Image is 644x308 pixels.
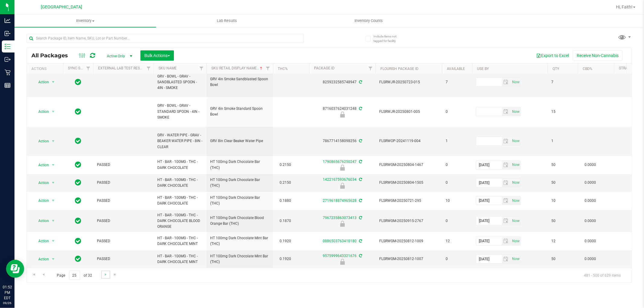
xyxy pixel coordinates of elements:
span: select [502,217,511,225]
span: FLSRWJR-20250801-005 [379,109,438,115]
span: FLSRWOP-20241119-004 [379,138,438,144]
span: In Sync [75,78,82,86]
span: FLSRWGM-20250812-1009 [379,238,438,244]
span: select [502,107,511,116]
button: Bulk Actions [140,50,174,61]
span: 0.1920 [277,237,294,246]
span: select [50,179,57,187]
span: 0.2150 [277,160,294,169]
span: select [50,217,57,225]
inline-svg: Analytics [5,17,11,24]
span: HT - BAR - 100MG - THC - DARK CHOCOLATE [157,159,203,170]
div: 8259232585748947 [308,79,376,85]
span: 50 [551,180,574,186]
span: select [50,255,57,263]
span: Action [33,107,49,116]
span: PASSED [97,256,150,262]
span: Sync from Compliance System [358,198,362,203]
span: 0.1870 [277,217,294,225]
a: Package ID [314,66,335,70]
div: Newly Received [308,259,376,265]
a: Filter [366,63,376,74]
span: select [511,137,521,145]
span: 481 - 500 of 629 items [579,271,626,280]
span: HT - BAR - 100MG - THC - DARK CHOCOLATE MINT [157,253,203,265]
span: [GEOGRAPHIC_DATA] [41,5,82,10]
a: Available [447,67,465,71]
span: select [511,161,521,169]
span: select [50,237,57,245]
a: Inventory [14,14,156,27]
span: In Sync [75,137,82,145]
span: Sync from Compliance System [358,139,362,143]
span: GRV - BOWL - GRAV - SANDBLASTED SPOON - 4IN - SMOKE [157,74,203,91]
span: FLSRWGM-20250915-2767 [379,218,438,224]
span: HT 100mg Dark Chocolate Blood Orange Bar (THC) [210,215,269,227]
span: In Sync [75,196,82,205]
a: 1422167593676034 [323,177,357,182]
span: select [50,161,57,169]
span: Action [33,161,49,169]
span: 15 [551,109,574,115]
span: 50 [551,218,574,224]
a: CBD% [583,67,592,71]
span: FLSRWGM-20250721-295 [379,198,438,204]
span: 10 [446,198,469,204]
span: Set Current date [511,160,521,169]
span: All Packages [31,52,74,59]
span: In Sync [75,217,82,225]
span: 50 [551,256,574,262]
span: 0.0000 [582,255,599,263]
span: In Sync [75,178,82,187]
inline-svg: Retail [5,69,11,75]
span: Set Current date [511,107,521,116]
div: 8716037624031248 [308,106,376,118]
a: Inventory Counts [298,14,439,27]
span: HT 100mg Dark Chocolate Mint Bar (THC) [210,253,269,265]
span: PASSED [97,238,150,244]
input: 25 [69,271,80,280]
span: select [511,237,521,245]
span: FLSRWJR-20250723-015 [379,79,438,85]
span: 0 [446,218,469,224]
span: 0.1880 [277,196,294,205]
span: Sync from Compliance System [358,106,362,111]
span: 0 [446,256,469,262]
button: Export to Excel [532,50,573,61]
span: 7 [551,79,574,85]
span: select [502,237,511,245]
span: 0 [446,162,469,168]
a: Go to the previous page [39,271,48,279]
span: HT 100mg Dark Chocolate Bar (THC) [210,177,269,189]
span: HT 100mg Dark Chocolate Bar (THC) [210,195,269,206]
span: Action [33,255,49,263]
span: In Sync [75,160,82,169]
inline-svg: Outbound [5,56,11,62]
span: In Sync [75,255,82,263]
span: Sync from Compliance System [358,177,362,182]
span: HT 100mg Dark Chocolate Bar (THC) [210,159,269,170]
span: select [502,179,511,187]
span: select [511,179,521,187]
span: In Sync [75,107,82,116]
span: Set Current date [511,196,521,205]
a: 7967235863073413 [323,216,357,220]
input: Search Package ID, Item Name, SKU, Lot or Part Number... [27,34,304,43]
span: Hi, Faith! [616,5,633,9]
button: Receive Non-Cannabis [573,50,623,61]
span: select [50,78,57,86]
span: FLSRWGM-20250804-1505 [379,180,438,186]
span: select [511,217,521,225]
span: Bulk Actions [144,53,170,58]
span: HT - BAR - 100MG - THC - DARK CHOCOLATE MINT [157,235,203,247]
span: Sync from Compliance System [358,80,362,84]
div: Launch Hold [308,221,376,227]
a: Go to the next page [101,271,110,279]
div: Newly Received [308,165,376,171]
span: select [502,78,511,86]
inline-svg: Inbound [5,30,11,37]
span: FLSRWGM-20250812-1007 [379,256,438,262]
div: Newly Received [308,183,376,189]
a: Sku Retail Display Name [211,66,264,70]
span: GRV 4in Smoke Standard Spoon Bowl [210,106,269,117]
